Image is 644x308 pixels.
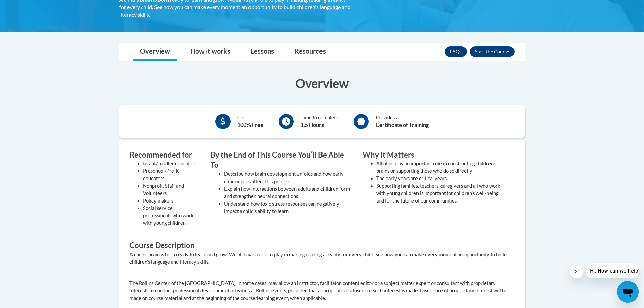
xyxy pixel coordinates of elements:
[288,43,333,61] a: Resources
[376,175,505,182] li: The early years are critical years
[184,43,237,61] a: How it works
[129,280,515,302] p: The Rollins Center, of the [GEOGRAPHIC_DATA], in some cases, may allow an instructor, facilitator...
[143,160,200,167] li: Infant/Toddler educators
[224,185,353,200] li: Explain how interactions between adults and children form and strengthen neural connections
[301,122,324,128] b: 1.5 Hours
[133,43,177,61] a: Overview
[470,46,515,57] button: Enroll
[376,114,429,129] div: Provides a
[376,182,505,205] li: Supporting families, teachers, caregivers and all who work with young children is important for c...
[211,150,353,171] h3: By the End of This Course Youʹll Be Able To
[301,114,338,129] div: Time to complete
[244,43,281,61] a: Lessons
[617,281,639,303] iframe: Button to launch messaging window
[129,150,200,160] h3: Recommended for
[237,114,263,129] div: Cost
[143,167,200,182] li: Preschool/Pre-K educators
[129,240,515,251] h3: Course Description
[143,182,200,197] li: Nonprofit Staff and Volunteers
[376,160,505,175] li: All of us play an important role in constructing children's brains or supporting those who do so ...
[586,263,639,278] iframe: Message from company
[363,150,505,160] h3: Why It Matters
[445,46,467,57] a: FAQs
[129,251,515,266] div: A child's brain is born ready to learn and grow. We all have a role to play in making reading a r...
[143,197,200,205] li: Policy makers
[224,170,353,185] li: Describe how brain development unfolds and how early experiences affect this process
[224,200,353,215] li: Understand how toxic stress responses can negatively impact a child's ability to learn
[376,122,429,128] b: Certificate of Training
[237,122,263,128] b: 100% Free
[570,265,583,278] iframe: Close message
[4,5,55,10] span: Hi. How can we help?
[143,205,200,227] li: Social service professionals who work with young children
[119,75,525,92] h3: Overview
